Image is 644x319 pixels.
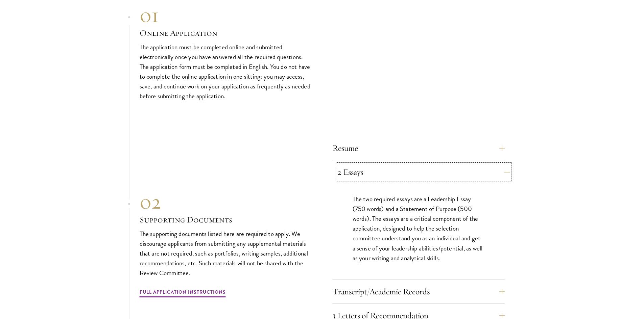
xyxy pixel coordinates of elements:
[140,27,312,39] h3: Online Application
[353,194,484,263] p: The two required essays are a Leadership Essay (750 words) and a Statement of Purpose (500 words)...
[140,229,312,278] p: The supporting documents listed here are required to apply. We discourage applicants from submitt...
[140,190,312,214] div: 02
[337,164,510,180] button: 2 Essays
[140,42,312,101] p: The application must be completed online and submitted electronically once you have answered all ...
[332,284,505,300] button: Transcript/Academic Records
[140,3,312,27] div: 01
[140,288,226,298] a: Full Application Instructions
[332,140,505,156] button: Resume
[140,214,312,225] h3: Supporting Documents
